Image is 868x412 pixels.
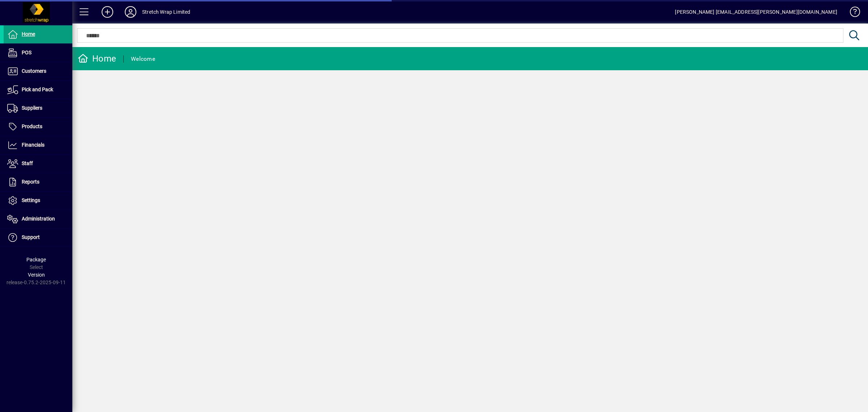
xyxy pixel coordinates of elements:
[4,81,72,99] a: Pick and Pack
[22,68,46,74] span: Customers
[4,192,72,210] a: Settings
[4,155,72,173] a: Staff
[22,234,40,240] span: Support
[22,31,35,37] span: Home
[131,53,155,65] div: Welcome
[4,99,72,117] a: Suppliers
[22,142,44,148] span: Financials
[22,197,40,203] span: Settings
[142,6,191,18] div: Stretch Wrap Limited
[4,62,72,80] a: Customers
[22,50,31,55] span: POS
[4,173,72,191] a: Reports
[4,44,72,62] a: POS
[4,118,72,136] a: Products
[28,272,45,278] span: Version
[22,160,33,166] span: Staff
[22,123,42,129] span: Products
[22,216,55,222] span: Administration
[96,5,119,18] button: Add
[675,6,837,18] div: [PERSON_NAME] [EMAIL_ADDRESS][PERSON_NAME][DOMAIN_NAME]
[22,105,42,111] span: Suppliers
[22,87,53,92] span: Pick and Pack
[78,53,116,64] div: Home
[26,257,46,262] span: Package
[4,210,72,228] a: Administration
[4,136,72,154] a: Financials
[4,228,72,247] a: Support
[844,1,859,25] a: Knowledge Base
[22,179,39,185] span: Reports
[119,5,142,18] button: Profile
